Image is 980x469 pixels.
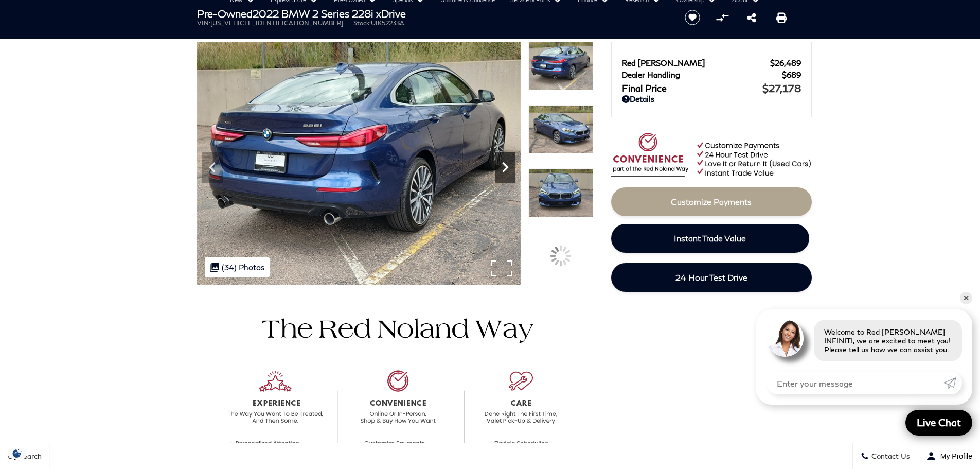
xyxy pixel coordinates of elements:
span: Stock: [353,19,371,27]
h1: 2022 BMW 2 Series 228i xDrive [197,8,668,19]
img: Used 2022 Blue Metallic BMW 228i xDrive image 13 [197,42,521,285]
span: $27,178 [762,82,801,94]
a: Red [PERSON_NAME] $26,489 [622,58,801,67]
section: Click to Open Cookie Consent Modal [5,448,29,459]
span: Instant Trade Value [674,233,746,243]
span: $689 [782,70,801,79]
div: Next [495,152,515,183]
img: Opt-Out Icon [5,448,29,459]
span: My Profile [936,452,972,460]
img: Used 2022 Blue Metallic BMW 228i xDrive image 14 [528,105,593,154]
strong: Pre-Owned [197,7,253,20]
a: 24 Hour Test Drive [611,263,812,292]
a: Customize Payments [611,187,812,216]
span: UIK52233A [371,19,404,27]
span: Red [PERSON_NAME] [622,58,770,67]
span: $26,489 [770,58,801,67]
button: Compare Vehicle [715,10,730,25]
span: Final Price [622,82,762,94]
div: Welcome to Red [PERSON_NAME] INFINITI, we are excited to meet you! Please tell us how we can assi... [814,320,962,361]
img: Used 2022 Blue Metallic BMW 228i xDrive image 13 [528,42,593,91]
span: Live Chat [912,416,966,429]
span: Dealer Handling [622,70,782,79]
button: Save vehicle [681,9,704,26]
span: 24 Hour Test Drive [675,272,747,282]
input: Enter your message [767,372,943,394]
a: Details [622,94,801,103]
span: [US_VEHICLE_IDENTIFICATION_NUMBER] [210,19,343,27]
span: Search [16,452,42,461]
a: Dealer Handling $689 [622,70,801,79]
img: Agent profile photo [767,320,804,357]
span: VIN: [197,19,210,27]
div: Previous [202,152,223,183]
a: Final Price $27,178 [622,82,801,94]
a: Submit [943,372,962,394]
a: Share this Pre-Owned 2022 BMW 2 Series 228i xDrive [747,11,756,24]
a: Live Chat [905,410,972,436]
span: Customize Payments [671,197,752,206]
img: Used 2022 Blue Metallic BMW 228i xDrive image 15 [528,168,593,217]
div: (34) Photos [205,257,270,277]
span: Contact Us [869,452,910,461]
a: Print this Pre-Owned 2022 BMW 2 Series 228i xDrive [776,11,787,24]
a: Instant Trade Value [611,224,809,253]
button: Open user profile menu [918,443,980,469]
